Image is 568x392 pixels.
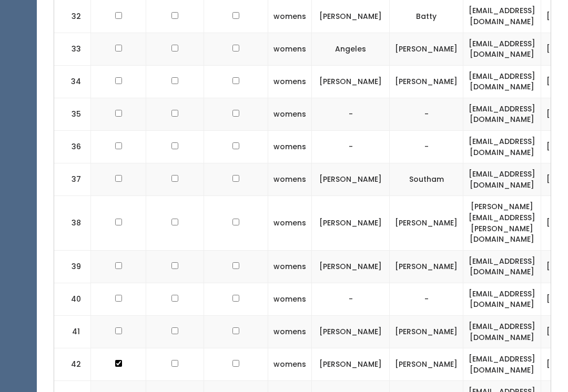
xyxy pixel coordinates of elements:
[463,348,541,381] td: [EMAIL_ADDRESS][DOMAIN_NAME]
[463,163,541,196] td: [EMAIL_ADDRESS][DOMAIN_NAME]
[54,98,91,130] td: 35
[54,163,91,196] td: 37
[312,315,390,348] td: [PERSON_NAME]
[312,348,390,381] td: [PERSON_NAME]
[390,131,463,163] td: -
[54,283,91,315] td: 40
[390,348,463,381] td: [PERSON_NAME]
[312,65,390,98] td: [PERSON_NAME]
[54,131,91,163] td: 36
[268,33,312,65] td: womens
[54,196,91,250] td: 38
[390,315,463,348] td: [PERSON_NAME]
[390,196,463,250] td: [PERSON_NAME]
[268,283,312,315] td: womens
[268,196,312,250] td: womens
[463,65,541,98] td: [EMAIL_ADDRESS][DOMAIN_NAME]
[54,348,91,381] td: 42
[390,33,463,65] td: [PERSON_NAME]
[312,196,390,250] td: [PERSON_NAME]
[54,315,91,348] td: 41
[312,98,390,130] td: -
[268,131,312,163] td: womens
[312,33,390,65] td: Angeles
[54,33,91,65] td: 33
[268,98,312,130] td: womens
[268,250,312,283] td: womens
[463,131,541,163] td: [EMAIL_ADDRESS][DOMAIN_NAME]
[390,163,463,196] td: Southam
[463,33,541,65] td: [EMAIL_ADDRESS][DOMAIN_NAME]
[463,196,541,250] td: [PERSON_NAME][EMAIL_ADDRESS][PERSON_NAME][DOMAIN_NAME]
[390,98,463,130] td: -
[268,163,312,196] td: womens
[268,65,312,98] td: womens
[268,348,312,381] td: womens
[312,250,390,283] td: [PERSON_NAME]
[54,250,91,283] td: 39
[463,98,541,130] td: [EMAIL_ADDRESS][DOMAIN_NAME]
[312,131,390,163] td: -
[390,65,463,98] td: [PERSON_NAME]
[463,250,541,283] td: [EMAIL_ADDRESS][DOMAIN_NAME]
[268,315,312,348] td: womens
[312,283,390,315] td: -
[463,283,541,315] td: [EMAIL_ADDRESS][DOMAIN_NAME]
[390,250,463,283] td: [PERSON_NAME]
[312,163,390,196] td: [PERSON_NAME]
[463,315,541,348] td: [EMAIL_ADDRESS][DOMAIN_NAME]
[390,283,463,315] td: -
[54,65,91,98] td: 34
